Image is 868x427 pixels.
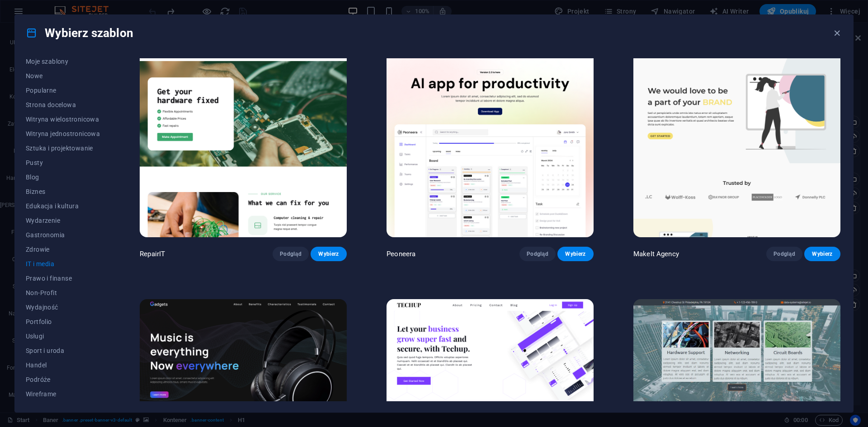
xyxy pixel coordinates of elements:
[811,250,833,258] span: Wybierz
[26,271,100,286] button: Prawo i finanse
[26,289,100,296] span: Non-Profit
[26,228,100,242] button: Gastronomia
[26,372,100,387] button: Podróże
[26,300,100,314] button: Wydajność
[26,54,100,69] button: Moje szablony
[26,343,100,358] button: Sport i uroda
[26,304,100,311] span: Wydajność
[26,145,100,152] span: Sztuka i projektowanie
[565,250,586,258] span: Wybierz
[26,260,100,267] span: IT i media
[387,249,415,258] p: Peoneera
[26,199,100,213] button: Edukacja i kultura
[26,257,100,271] button: IT i media
[26,58,100,65] span: Moje szablony
[26,101,100,108] span: Strona docelowa
[26,217,100,224] span: Wydarzenie
[26,376,100,383] span: Podróże
[140,47,347,237] img: RepairIT
[26,213,100,228] button: Wydarzenie
[26,174,100,181] span: Blog
[26,112,100,127] button: Witryna wielostronicowa
[26,116,100,123] span: Witryna wielostronicowa
[766,247,802,261] button: Podgląd
[26,87,100,94] span: Popularne
[26,390,100,398] span: Wireframe
[26,98,100,112] button: Strona docelowa
[26,130,100,137] span: Witryna jednostronicowa
[633,47,840,237] img: MakeIt Agency
[140,249,165,258] p: RepairIT
[26,318,100,325] span: Portfolio
[26,72,100,80] span: Nowe
[280,250,302,258] span: Podgląd
[387,47,594,237] img: Peoneera
[26,361,100,369] span: Handel
[557,247,594,261] button: Wybierz
[26,286,100,300] button: Non-Profit
[633,249,679,258] p: MakeIt Agency
[26,347,100,354] span: Sport i uroda
[527,250,548,258] span: Podgląd
[26,26,133,40] h4: Wybierz szablon
[26,188,100,195] span: Biznes
[26,242,100,257] button: Zdrowie
[26,127,100,141] button: Witryna jednostronicowa
[26,358,100,372] button: Handel
[26,184,100,199] button: Biznes
[26,329,100,343] button: Usługi
[804,247,840,261] button: Wybierz
[26,141,100,155] button: Sztuka i projektowanie
[26,155,100,170] button: Pusty
[311,247,347,261] button: Wybierz
[519,247,556,261] button: Podgląd
[26,314,100,329] button: Portfolio
[26,170,100,184] button: Blog
[26,387,100,401] button: Wireframe
[26,159,100,166] span: Pusty
[26,333,100,340] span: Usługi
[26,202,100,210] span: Edukacja i kultura
[26,246,100,253] span: Zdrowie
[26,231,100,239] span: Gastronomia
[26,275,100,282] span: Prawo i finanse
[26,69,100,83] button: Nowe
[318,250,340,258] span: Wybierz
[273,247,309,261] button: Podgląd
[774,250,795,258] span: Podgląd
[26,83,100,98] button: Popularne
